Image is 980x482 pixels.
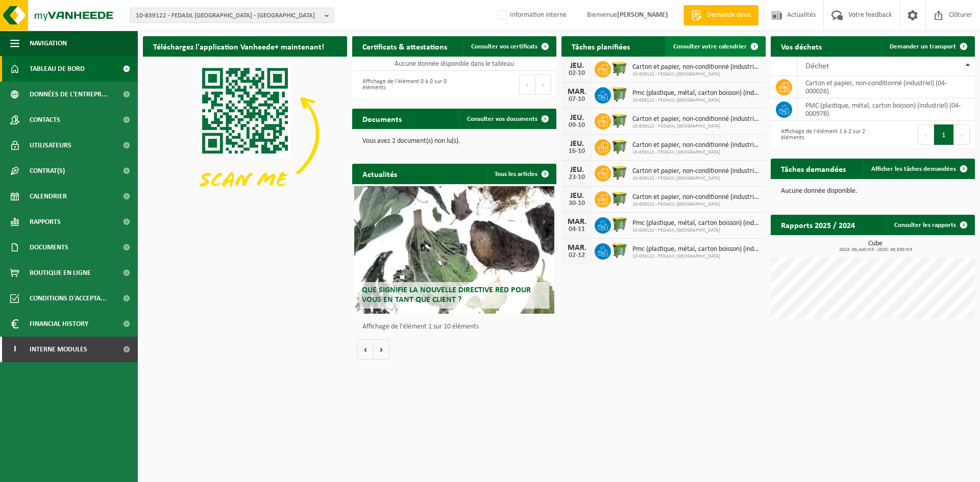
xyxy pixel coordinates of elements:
img: WB-1100-HPE-GN-50 [611,138,628,155]
button: Volgende [374,339,389,360]
span: 10-839122 - FEDASIL [GEOGRAPHIC_DATA] [632,201,761,208]
button: 10-839122 - FEDASIL [GEOGRAPHIC_DATA] - [GEOGRAPHIC_DATA] [130,8,334,23]
h2: Tâches demandées [771,159,856,179]
span: Consulter vos documents [467,116,537,122]
span: Rapports [30,209,61,235]
img: WB-0770-HPE-GN-50 [611,242,628,259]
h2: Tâches planifiées [561,36,640,56]
span: Pmc (plastique, métal, carton boisson) (industriel) [632,89,761,97]
div: JEU. [567,62,587,70]
button: Vorige [357,339,374,360]
span: Afficher les tâches demandées [871,166,956,172]
div: 16-10 [567,148,587,155]
span: Demande devis [704,10,753,20]
strong: [PERSON_NAME] [617,11,668,19]
span: Tableau de bord [30,56,85,82]
span: 10-839122 - FEDASIL [GEOGRAPHIC_DATA] [632,253,761,260]
div: MAR. [567,218,587,226]
a: Consulter vos documents [459,109,555,129]
img: WB-1100-HPE-GN-50 [611,60,628,77]
div: 07-10 [567,96,587,103]
h3: Cube [776,240,975,252]
a: Consulter les rapports [886,215,974,235]
img: WB-1100-HPE-GN-50 [611,164,628,181]
h2: Actualités [352,164,407,184]
span: 10-839122 - FEDASIL [GEOGRAPHIC_DATA] [632,175,761,182]
span: 10-839122 - FEDASIL [GEOGRAPHIC_DATA] [632,123,761,130]
img: WB-0770-HPE-GN-50 [611,216,628,233]
button: Next [954,124,970,145]
span: Contrat(s) [30,158,65,184]
span: Interne modules [30,337,87,362]
span: Contacts [30,107,60,133]
span: Navigation [30,31,67,56]
a: Demander un transport [881,36,974,57]
a: Demande devis [683,5,758,26]
div: 23-10 [567,174,587,181]
span: Que signifie la nouvelle directive RED pour vous en tant que client ? [362,286,531,304]
span: Carton et papier, non-conditionné (industriel) [632,193,761,201]
span: Carton et papier, non-conditionné (industriel) [632,167,761,175]
span: 10-839122 - FEDASIL [GEOGRAPHIC_DATA] [632,149,761,156]
span: Conditions d'accepta... [30,286,107,311]
h2: Documents [352,109,412,129]
div: 09-10 [567,122,587,129]
a: Afficher les tâches demandées [863,159,974,179]
span: Carton et papier, non-conditionné (industriel) [632,141,761,149]
span: 10-839122 - FEDASIL [GEOGRAPHIC_DATA] [632,71,761,78]
a: Que signifie la nouvelle directive RED pour vous en tant que client ? [354,186,554,314]
div: JEU. [567,140,587,148]
span: Carton et papier, non-conditionné (industriel) [632,63,761,71]
td: Aucune donnée disponible dans le tableau [352,57,556,71]
img: WB-0770-HPE-GN-50 [611,86,628,103]
span: Données de l'entrepr... [30,82,108,107]
span: 10-839122 - FEDASIL [GEOGRAPHIC_DATA] [632,97,761,104]
span: Boutique en ligne [30,260,91,286]
span: Consulter vos certificats [471,43,537,50]
p: Affichage de l'élément 1 sur 10 éléments [362,323,551,331]
div: JEU. [567,192,587,200]
div: Affichage de l'élément 1 à 2 sur 2 éléments [776,123,868,146]
button: Next [535,74,551,95]
button: 1 [934,124,954,145]
button: Previous [918,124,934,145]
div: Affichage de l'élément 0 à 0 sur 0 éléments [357,73,449,96]
h2: Certificats & attestations [352,36,457,56]
label: Information interne [496,8,567,23]
span: Financial History [30,311,88,337]
h2: Téléchargez l'application Vanheede+ maintenant! [143,36,334,56]
span: Déchet [805,62,829,70]
span: 10-839122 - FEDASIL [GEOGRAPHIC_DATA] - [GEOGRAPHIC_DATA] [136,8,321,23]
img: WB-1100-HPE-GN-50 [611,112,628,129]
a: Consulter vos certificats [463,36,555,57]
span: 2024: 66,440 m3 - 2025: 49,830 m3 [776,247,975,252]
span: Calendrier [30,184,67,209]
div: MAR. [567,244,587,252]
div: JEU. [567,166,587,174]
img: WB-1100-HPE-GN-50 [611,190,628,207]
h2: Rapports 2025 / 2024 [771,215,865,235]
div: 04-11 [567,226,587,233]
span: Utilisateurs [30,133,71,158]
p: Aucune donnée disponible. [781,188,965,195]
span: Consulter votre calendrier [673,43,747,50]
span: I [10,337,19,362]
div: MAR. [567,88,587,96]
span: Pmc (plastique, métal, carton boisson) (industriel) [632,219,761,227]
td: PMC (plastique, métal, carton boisson) (industriel) (04-000978) [798,98,975,121]
div: 02-12 [567,252,587,259]
p: Vous avez 2 document(s) non lu(s). [362,138,546,145]
span: Documents [30,235,68,260]
span: Pmc (plastique, métal, carton boisson) (industriel) [632,245,761,253]
div: 02-10 [567,70,587,77]
span: Carton et papier, non-conditionné (industriel) [632,115,761,123]
td: carton et papier, non-conditionné (industriel) (04-000026) [798,76,975,98]
h2: Vos déchets [771,36,832,56]
div: 30-10 [567,200,587,207]
span: 10-839122 - FEDASIL [GEOGRAPHIC_DATA] [632,227,761,234]
span: Demander un transport [890,43,956,50]
img: Download de VHEPlus App [143,57,347,210]
button: Previous [519,74,535,95]
a: Consulter votre calendrier [665,36,765,57]
a: Tous les articles [486,164,555,184]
